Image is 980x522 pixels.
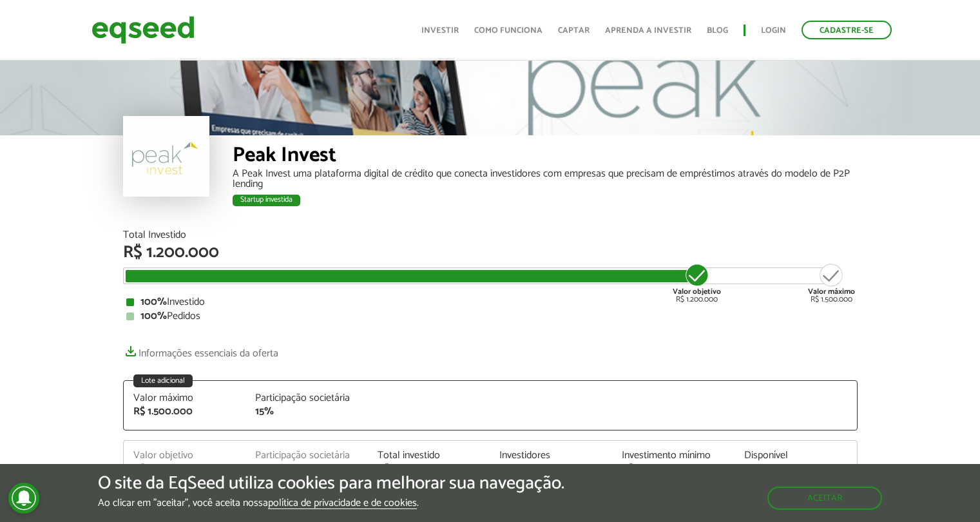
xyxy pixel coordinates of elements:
a: Cadastre-se [802,21,892,39]
a: política de privacidade e de cookies [268,498,417,509]
div: 15% [255,407,358,417]
div: A Peak Invest uma plataforma digital de crédito que conecta investidores com empresas que precisa... [233,169,858,189]
div: Lote adicional [133,374,193,387]
div: R$ 1.500.000 [133,407,236,417]
div: R$ 1.200.000 [123,244,858,261]
div: Investido [126,297,854,307]
div: Participação societária [255,450,358,461]
div: Startup investida [233,195,300,206]
div: Valor máximo [133,393,236,403]
div: R$ 1.200.000 [673,262,721,304]
strong: Valor máximo [808,285,855,298]
a: Investir [421,26,459,35]
div: R$ 1.500.000 [808,262,855,304]
p: Ao clicar em "aceitar", você aceita nossa . [98,497,564,509]
a: Blog [707,26,728,35]
a: Informações essenciais da oferta [123,341,278,359]
div: Investidores [499,450,602,461]
strong: 100% [140,307,167,325]
div: Peak Invest [233,145,858,169]
div: Pedidos [126,311,854,322]
div: Participação societária [255,393,358,403]
a: Captar [558,26,590,35]
button: Aceitar [767,487,882,510]
div: Total Investido [123,230,858,240]
h5: O site da EqSeed utiliza cookies para melhorar sua navegação. [98,474,564,494]
a: Aprenda a investir [605,26,691,35]
div: Total investido [378,450,481,461]
a: Login [761,26,786,35]
div: Investimento mínimo [622,450,725,461]
strong: Valor objetivo [673,285,721,298]
div: Disponível [744,450,847,461]
a: Como funciona [474,26,543,35]
div: Valor objetivo [133,450,236,461]
img: EqSeed [91,13,195,47]
strong: 100% [140,293,167,311]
